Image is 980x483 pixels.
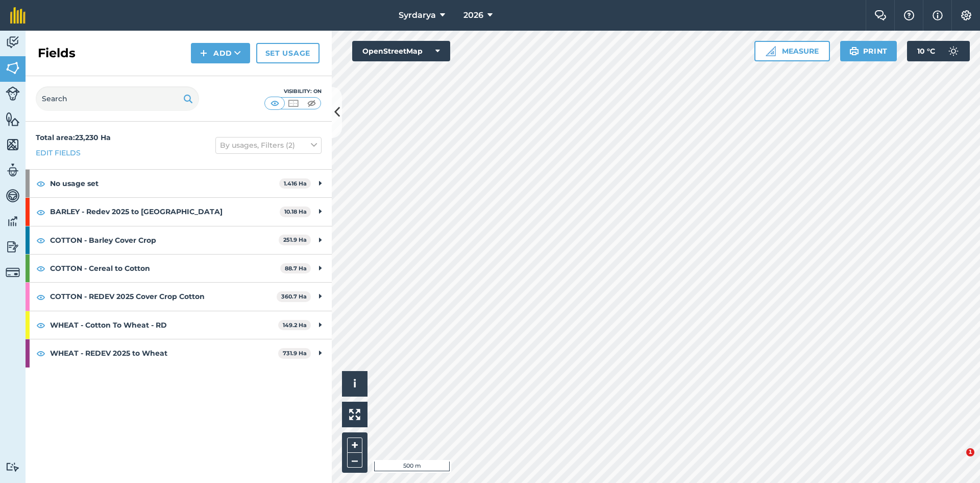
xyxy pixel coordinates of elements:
[874,10,887,20] img: Two speech bubbles overlapping with the left bubble in the forefront
[349,409,360,420] img: Four arrows, one pointing top left, one top right, one bottom right and the last bottom left
[50,255,280,282] strong: COTTON - Cereal to Cotton
[6,214,20,229] img: svg+xml;base64,PD94bWwgdmVyc2lvbj0iMS4wIiBlbmNvZGluZz0idXRmLTgiPz4KPCEtLSBHZW5lcmF0b3I6IEFkb2JlIE...
[6,60,20,76] img: svg+xml;base64,PHN2ZyB4bWxucz0iaHR0cDovL3d3dy53My5vcmcvMjAwMC9zdmciIHdpZHRoPSI1NiIgaGVpZ2h0PSI2MC...
[36,133,111,142] strong: Total area : 23,230 Ha
[6,188,20,203] img: svg+xml;base64,PD94bWwgdmVyc2lvbj0iMS4wIiBlbmNvZGluZz0idXRmLTgiPz4KPCEtLSBHZW5lcmF0b3I6IEFkb2JlIE...
[36,319,45,331] img: svg+xml;base64,PHN2ZyB4bWxucz0iaHR0cDovL3d3dy53My5vcmcvMjAwMC9zdmciIHdpZHRoPSIxOCIgaGVpZ2h0PSIyNC...
[353,377,356,390] span: i
[26,255,332,282] div: COTTON - Cereal to Cotton88.7 Ha
[6,163,20,178] img: svg+xml;base64,PD94bWwgdmVyc2lvbj0iMS4wIiBlbmNvZGluZz0idXRmLTgiPz4KPCEtLSBHZW5lcmF0b3I6IEFkb2JlIE...
[399,9,436,21] span: Syrdarya
[352,41,450,61] button: OpenStreetMap
[766,46,776,56] img: Ruler icon
[933,9,943,21] img: svg+xml;base64,PHN2ZyB4bWxucz0iaHR0cDovL3d3dy53My5vcmcvMjAwMC9zdmciIHdpZHRoPSIxNyIgaGVpZ2h0PSIxNy...
[284,180,307,187] strong: 1.416 Ha
[26,283,332,310] div: COTTON - REDEV 2025 Cover Crop Cotton360.7 Ha
[26,226,332,254] div: COTTON - Barley Cover Crop251.9 Ha
[36,206,45,218] img: svg+xml;base64,PHN2ZyB4bWxucz0iaHR0cDovL3d3dy53My5vcmcvMjAwMC9zdmciIHdpZHRoPSIxOCIgaGVpZ2h0PSIyNC...
[285,265,307,272] strong: 88.7 Ha
[191,43,250,63] button: Add
[50,170,279,197] strong: No usage set
[6,35,20,50] img: svg+xml;base64,PD94bWwgdmVyc2lvbj0iMS4wIiBlbmNvZGluZz0idXRmLTgiPz4KPCEtLSBHZW5lcmF0b3I6IEFkb2JlIE...
[50,226,279,254] strong: COTTON - Barley Cover Crop
[342,371,367,397] button: i
[36,147,81,158] a: Edit fields
[36,234,45,246] img: svg+xml;base64,PHN2ZyB4bWxucz0iaHR0cDovL3d3dy53My5vcmcvMjAwMC9zdmciIHdpZHRoPSIxOCIgaGVpZ2h0PSIyNC...
[200,47,207,59] img: svg+xml;base64,PHN2ZyB4bWxucz0iaHR0cDovL3d3dy53My5vcmcvMjAwMC9zdmciIHdpZHRoPSIxNCIgaGVpZ2h0PSIyNC...
[6,111,20,127] img: svg+xml;base64,PHN2ZyB4bWxucz0iaHR0cDovL3d3dy53My5vcmcvMjAwMC9zdmciIHdpZHRoPSI1NiIgaGVpZ2h0PSI2MC...
[50,198,280,225] strong: BARLEY - Redev 2025 to [GEOGRAPHIC_DATA]
[284,208,307,215] strong: 10.18 Ha
[945,448,970,473] iframe: Intercom live chat
[26,198,332,225] div: BARLEY - Redev 2025 to [GEOGRAPHIC_DATA]10.18 Ha
[283,321,307,329] strong: 149.2 Ha
[283,350,307,357] strong: 731.9 Ha
[256,43,320,63] a: Set usage
[966,448,974,456] span: 1
[903,10,915,20] img: A question mark icon
[50,339,278,367] strong: WHEAT - REDEV 2025 to Wheat
[10,7,26,24] img: fieldmargin Logo
[183,93,193,105] img: svg+xml;base64,PHN2ZyB4bWxucz0iaHR0cDovL3d3dy53My5vcmcvMjAwMC9zdmciIHdpZHRoPSIxOSIgaGVpZ2h0PSIyNC...
[36,177,45,190] img: svg+xml;base64,PHN2ZyB4bWxucz0iaHR0cDovL3d3dy53My5vcmcvMjAwMC9zdmciIHdpZHRoPSIxOCIgaGVpZ2h0PSIyNC...
[215,137,322,153] button: By usages, Filters (2)
[840,41,897,61] button: Print
[917,41,935,61] span: 10 ° C
[38,45,76,61] h2: Fields
[960,10,972,20] img: A cog icon
[463,9,483,21] span: 2026
[6,265,20,280] img: svg+xml;base64,PD94bWwgdmVyc2lvbj0iMS4wIiBlbmNvZGluZz0idXRmLTgiPz4KPCEtLSBHZW5lcmF0b3I6IEFkb2JlIE...
[26,170,332,197] div: No usage set1.416 Ha
[50,283,277,310] strong: COTTON - REDEV 2025 Cover Crop Cotton
[347,438,362,453] button: +
[268,98,281,108] img: svg+xml;base64,PHN2ZyB4bWxucz0iaHR0cDovL3d3dy53My5vcmcvMjAwMC9zdmciIHdpZHRoPSI1MCIgaGVpZ2h0PSI0MC...
[6,137,20,152] img: svg+xml;base64,PHN2ZyB4bWxucz0iaHR0cDovL3d3dy53My5vcmcvMjAwMC9zdmciIHdpZHRoPSI1NiIgaGVpZ2h0PSI2MC...
[6,462,20,472] img: svg+xml;base64,PD94bWwgdmVyc2lvbj0iMS4wIiBlbmNvZGluZz0idXRmLTgiPz4KPCEtLSBHZW5lcmF0b3I6IEFkb2JlIE...
[283,236,307,243] strong: 251.9 Ha
[6,239,20,255] img: svg+xml;base64,PD94bWwgdmVyc2lvbj0iMS4wIiBlbmNvZGluZz0idXRmLTgiPz4KPCEtLSBHZW5lcmF0b3I6IEFkb2JlIE...
[287,98,300,108] img: svg+xml;base64,PHN2ZyB4bWxucz0iaHR0cDovL3d3dy53My5vcmcvMjAwMC9zdmciIHdpZHRoPSI1MCIgaGVpZ2h0PSI0MC...
[849,45,859,57] img: svg+xml;base64,PHN2ZyB4bWxucz0iaHR0cDovL3d3dy53My5vcmcvMjAwMC9zdmciIHdpZHRoPSIxOSIgaGVpZ2h0PSIyNC...
[26,339,332,367] div: WHEAT - REDEV 2025 to Wheat731.9 Ha
[281,293,307,300] strong: 360.7 Ha
[264,87,322,96] div: Visibility: On
[6,86,20,101] img: svg+xml;base64,PD94bWwgdmVyc2lvbj0iMS4wIiBlbmNvZGluZz0idXRmLTgiPz4KPCEtLSBHZW5lcmF0b3I6IEFkb2JlIE...
[50,311,278,339] strong: WHEAT - Cotton To Wheat - RD
[36,347,45,359] img: svg+xml;base64,PHN2ZyB4bWxucz0iaHR0cDovL3d3dy53My5vcmcvMjAwMC9zdmciIHdpZHRoPSIxOCIgaGVpZ2h0PSIyNC...
[305,98,318,108] img: svg+xml;base64,PHN2ZyB4bWxucz0iaHR0cDovL3d3dy53My5vcmcvMjAwMC9zdmciIHdpZHRoPSI1MCIgaGVpZ2h0PSI0MC...
[36,86,199,111] input: Search
[754,41,830,61] button: Measure
[36,262,45,274] img: svg+xml;base64,PHN2ZyB4bWxucz0iaHR0cDovL3d3dy53My5vcmcvMjAwMC9zdmciIHdpZHRoPSIxOCIgaGVpZ2h0PSIyNC...
[36,291,45,303] img: svg+xml;base64,PHN2ZyB4bWxucz0iaHR0cDovL3d3dy53My5vcmcvMjAwMC9zdmciIHdpZHRoPSIxOCIgaGVpZ2h0PSIyNC...
[943,41,964,61] img: svg+xml;base64,PD94bWwgdmVyc2lvbj0iMS4wIiBlbmNvZGluZz0idXRmLTgiPz4KPCEtLSBHZW5lcmF0b3I6IEFkb2JlIE...
[907,41,970,61] button: 10 °C
[347,453,362,468] button: –
[26,311,332,339] div: WHEAT - Cotton To Wheat - RD149.2 Ha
